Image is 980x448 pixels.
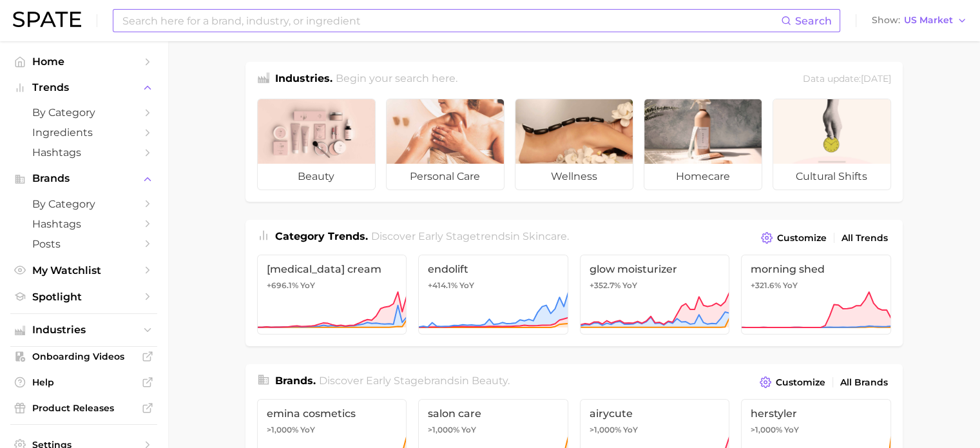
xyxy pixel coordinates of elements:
span: Customize [777,233,827,244]
span: +321.6% [751,280,781,290]
span: by Category [32,106,135,119]
span: >1,000% [751,425,782,434]
span: >1,000% [590,425,621,434]
h1: Industries. [275,71,332,88]
h2: Begin your search here. [336,71,457,88]
span: by Category [32,198,135,210]
button: Brands [10,169,157,188]
a: Hashtags [10,214,157,234]
span: YoY [300,425,315,435]
a: personal care [386,99,504,190]
a: All Trends [838,229,891,247]
a: All Brands [837,374,891,391]
span: Customize [776,377,825,388]
span: Trends [32,82,135,93]
span: +352.7% [590,280,620,290]
a: homecare [644,99,762,190]
span: Show [872,17,900,24]
button: ShowUS Market [869,12,970,29]
span: endolift [428,263,559,275]
span: beauty [472,375,508,387]
span: airycute [590,407,720,420]
span: glow moisturizer [590,263,720,275]
span: Brands . [275,375,316,387]
span: herstyler [751,407,881,420]
a: endolift+414.1% YoY [418,255,568,335]
span: YoY [461,425,476,435]
span: Spotlight [32,291,135,303]
span: Home [32,55,135,68]
span: My Watchlist [32,264,135,277]
a: glow moisturizer+352.7% YoY [580,255,730,335]
span: YoY [783,280,798,291]
span: [MEDICAL_DATA] cream [267,263,398,275]
span: Brands [32,173,135,184]
span: YoY [784,425,799,435]
a: wellness [515,99,633,190]
span: YoY [623,425,638,435]
span: Onboarding Videos [32,351,135,362]
a: Spotlight [10,287,157,307]
span: homecare [644,164,762,190]
span: Search [795,15,832,27]
span: Help [32,376,135,388]
a: Ingredients [10,122,157,142]
a: Posts [10,234,157,254]
span: YoY [300,280,315,291]
a: Product Releases [10,398,157,418]
a: beauty [257,99,376,190]
span: morning shed [751,263,881,275]
span: Hashtags [32,218,135,230]
a: My Watchlist [10,260,157,280]
span: YoY [622,280,637,291]
span: YoY [459,280,474,291]
a: morning shed+321.6% YoY [741,255,891,335]
a: Help [10,373,157,392]
span: All Trends [841,233,888,244]
span: >1,000% [267,425,298,434]
button: Industries [10,320,157,340]
input: Search here for a brand, industry, or ingredient [121,10,781,32]
span: +696.1% [267,280,298,290]
span: salon care [428,407,559,420]
span: Discover Early Stage trends in . [371,230,569,242]
span: Discover Early Stage brands in . [319,375,510,387]
span: All Brands [840,377,888,388]
button: Customize [756,373,828,391]
span: wellness [515,164,633,190]
a: by Category [10,194,157,214]
a: Onboarding Videos [10,347,157,366]
span: cultural shifts [773,164,890,190]
span: Ingredients [32,126,135,139]
img: SPATE [13,12,81,27]
span: emina cosmetics [267,407,398,420]
span: Industries [32,324,135,336]
a: by Category [10,102,157,122]
span: +414.1% [428,280,457,290]
button: Trends [10,78,157,97]
span: beauty [258,164,375,190]
a: Hashtags [10,142,157,162]
span: US Market [904,17,953,24]
div: Data update: [DATE] [803,71,891,88]
span: Hashtags [32,146,135,159]
a: cultural shifts [773,99,891,190]
span: personal care [387,164,504,190]
span: Posts [32,238,135,250]
span: Category Trends . [275,230,368,242]
span: skincare [523,230,567,242]
span: >1,000% [428,425,459,434]
button: Customize [758,229,829,247]
a: [MEDICAL_DATA] cream+696.1% YoY [257,255,407,335]
span: Product Releases [32,402,135,414]
a: Home [10,52,157,72]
